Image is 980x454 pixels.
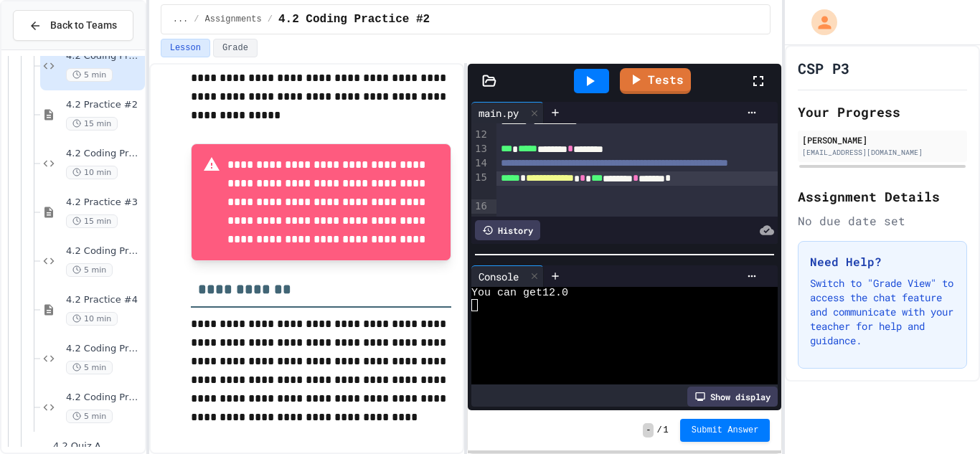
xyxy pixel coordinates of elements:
span: 10 min [66,312,118,326]
span: 4.2 Practice #4 [66,294,142,306]
a: Tests [620,68,691,94]
div: 13 [471,142,489,156]
h2: Your Progress [798,102,967,122]
span: 4.2 Quiz A [53,440,142,453]
div: Console [471,269,526,284]
div: Console [471,265,544,287]
span: ... [173,14,189,25]
span: 15 min [66,117,118,131]
span: 4.2 Coding Practice #3 [66,245,142,257]
span: Assignments [205,14,262,25]
span: - [643,423,654,438]
span: / [194,14,199,25]
button: Grade [213,39,258,57]
span: Submit Answer [692,425,759,436]
div: 14 [471,156,489,171]
span: / [268,14,273,25]
div: History [475,220,540,240]
span: 4.2 Practice #2 [66,99,142,111]
div: [EMAIL_ADDRESS][DOMAIN_NAME] [802,147,963,158]
span: Back to Teams [50,18,117,33]
span: 1 [664,425,669,436]
span: 4.2 Coding Practice #2 [66,50,142,62]
span: 4.2 Coding Practice #2 [278,11,430,28]
div: 15 [471,171,489,199]
span: 5 min [66,263,113,277]
div: main.py [471,105,526,120]
span: You can get12.0 [471,287,568,299]
div: main.py [471,102,544,123]
span: / [656,425,661,436]
span: 5 min [66,68,113,82]
span: 4.2 Coding Practice #4 [66,343,142,355]
span: 4.2 Coding Practice #5 [66,392,142,404]
div: No due date set [798,212,967,230]
h1: CSP P3 [798,58,849,78]
div: 12 [471,128,489,142]
h2: Assignment Details [798,186,967,207]
span: 10 min [66,166,118,179]
span: 15 min [66,214,118,228]
div: Show display [687,387,778,407]
span: 5 min [66,410,113,423]
button: Back to Teams [13,10,133,41]
button: Lesson [161,39,210,57]
p: Switch to "Grade View" to access the chat feature and communicate with your teacher for help and ... [810,276,955,348]
div: My Account [796,6,841,39]
span: 5 min [66,361,113,374]
h3: Need Help? [810,253,955,270]
button: Submit Answer [680,419,771,442]
div: 16 [471,199,489,214]
span: 4.2 Coding Practice #2 [66,148,142,160]
span: 4.2 Practice #3 [66,197,142,209]
div: [PERSON_NAME] [802,133,963,146]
